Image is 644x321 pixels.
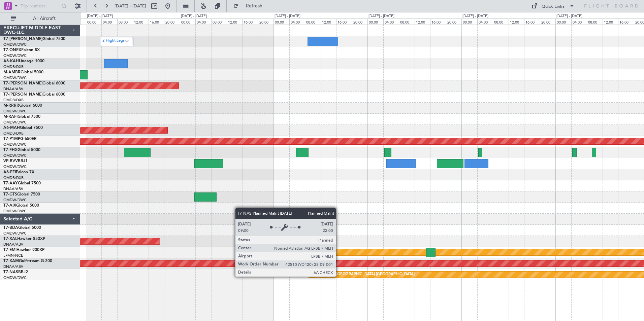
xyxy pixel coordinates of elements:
[3,164,27,169] a: OMDW/DWC
[101,19,117,25] div: 04:00
[542,3,565,10] div: Quick Links
[3,175,24,180] a: OMDB/DXB
[3,37,42,41] span: T7-[PERSON_NAME]
[399,19,414,25] div: 08:00
[125,40,129,42] img: arrow-gray.svg
[3,192,40,197] a: T7-GTSGlobal 7500
[211,19,227,25] div: 08:00
[3,237,17,241] span: T7-XAL
[3,70,43,74] a: M-AMBRGlobal 5000
[3,64,24,69] a: OMDB/DXB
[3,53,27,58] a: OMDW/DWC
[273,19,289,25] div: 00:00
[3,93,42,97] span: T7-[PERSON_NAME]
[3,148,40,152] a: T7-FHXGlobal 5000
[524,19,540,25] div: 16:00
[446,19,461,25] div: 20:00
[415,19,430,25] div: 12:00
[3,192,17,197] span: T7-GTS
[3,181,41,185] a: T7-AAYGlobal 7500
[3,126,20,130] span: A6-MAH
[477,19,493,25] div: 04:00
[587,19,602,25] div: 08:00
[18,16,71,21] span: All Aircraft
[291,247,330,257] div: Planned Maint Chester
[3,237,45,241] a: T7-XALHawker 850XP
[336,19,352,25] div: 16:00
[493,19,508,25] div: 08:00
[3,115,40,119] a: M-RAFIGlobal 7500
[3,181,18,185] span: T7-AAY
[528,1,578,11] button: Quick Links
[3,186,23,191] a: DNAA/ABV
[556,13,582,19] div: [DATE] - [DATE]
[3,86,23,92] a: DNAA/ABV
[571,19,587,25] div: 04:00
[133,19,148,25] div: 12:00
[3,226,18,230] span: T7-BDA
[383,19,399,25] div: 04:00
[115,3,146,9] span: [DATE] - [DATE]
[242,19,258,25] div: 16:00
[3,253,23,258] a: LFMN/NCE
[3,148,18,152] span: T7-FHX
[102,38,125,44] label: 2 Flight Legs
[3,226,41,230] a: T7-BDAGlobal 5000
[3,142,27,147] a: OMDW/DWC
[305,19,320,25] div: 08:00
[3,270,28,274] a: T7-NASBBJ2
[86,19,101,25] div: 00:00
[230,1,270,11] button: Refresh
[3,115,18,119] span: M-RAFI
[3,153,27,158] a: OMDW/DWC
[7,13,73,24] button: All Aircraft
[3,120,27,125] a: OMDW/DWC
[3,104,19,108] span: M-RRRR
[3,98,24,103] a: OMDB/DXB
[3,59,44,63] a: A6-KAHLineage 1000
[3,59,19,63] span: A6-KAH
[509,19,524,25] div: 12:00
[555,19,571,25] div: 00:00
[3,264,23,269] a: DNAA/ABV
[3,204,16,208] span: T7-AIX
[462,13,488,19] div: [DATE] - [DATE]
[368,13,394,19] div: [DATE] - [DATE]
[258,19,273,25] div: 20:00
[180,19,195,25] div: 00:00
[3,170,34,174] a: A6-EFIFalcon 7X
[3,37,65,41] a: T7-[PERSON_NAME]Global 7500
[603,19,618,25] div: 12:00
[3,159,18,163] span: VP-BVV
[3,81,65,85] a: T7-[PERSON_NAME]Global 6000
[3,159,28,163] a: VP-BVVBBJ1
[164,19,180,25] div: 20:00
[181,13,207,19] div: [DATE] - [DATE]
[3,170,16,174] span: A6-EFI
[367,19,383,25] div: 00:00
[117,19,133,25] div: 08:00
[3,104,42,108] a: M-RRRRGlobal 6000
[195,19,211,25] div: 04:00
[3,209,27,214] a: OMDW/DWC
[3,248,17,252] span: T7-EMI
[3,126,43,130] a: A6-MAHGlobal 7500
[3,248,44,252] a: T7-EMIHawker 900XP
[3,242,23,247] a: DNAA/ABV
[3,259,52,263] a: T7-XAMGulfstream G-200
[461,19,477,25] div: 00:00
[227,19,242,25] div: 12:00
[275,13,300,19] div: [DATE] - [DATE]
[3,48,40,52] a: T7-ONEXFalcon 8X
[430,19,446,25] div: 16:00
[289,19,305,25] div: 04:00
[3,270,18,274] span: T7-NAS
[3,81,42,85] span: T7-[PERSON_NAME]
[3,204,39,208] a: T7-AIXGlobal 5000
[149,19,164,25] div: 16:00
[21,1,59,11] input: Trip Number
[321,19,336,25] div: 12:00
[87,13,113,19] div: [DATE] - [DATE]
[3,137,37,141] a: T7-P1MPG-650ER
[3,75,27,80] a: OMDW/DWC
